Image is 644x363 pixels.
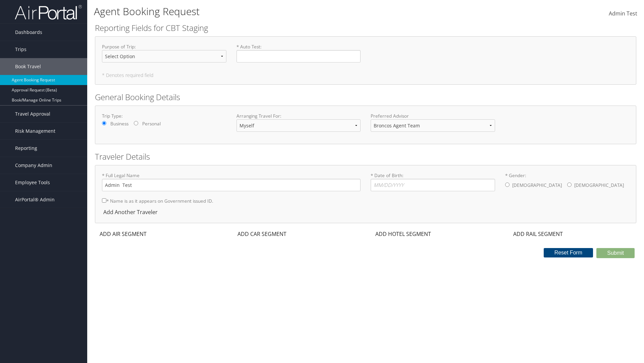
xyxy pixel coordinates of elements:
[371,230,434,238] div: ADD HOTEL SEGMENT
[95,151,636,162] h2: Traveler Details
[236,50,361,63] input: * Auto Test:
[15,174,50,191] span: Employee Tools
[94,4,456,18] h1: Agent Booking Request
[544,248,593,257] button: Reset Form
[567,183,572,187] input: * Gender:[DEMOGRAPHIC_DATA][DEMOGRAPHIC_DATA]
[102,113,226,119] label: Trip Type:
[236,43,361,63] label: * Auto Test :
[15,123,55,139] span: Risk Management
[574,179,624,192] label: [DEMOGRAPHIC_DATA]
[15,157,52,174] span: Company Admin
[371,172,495,191] label: * Date of Birth:
[609,10,637,17] span: Admin Test
[142,120,161,127] label: Personal
[102,172,361,191] label: * Full Legal Name
[512,179,562,192] label: [DEMOGRAPHIC_DATA]
[15,106,50,122] span: Travel Approval
[102,73,629,78] h5: * Denotes required field
[102,50,226,63] select: Purpose of Trip:
[609,3,637,24] a: Admin Test
[15,191,55,208] span: AirPortal® Admin
[102,208,161,216] div: Add Another Traveler
[15,4,82,20] img: airportal-logo.png
[233,230,290,238] div: ADD CAR SEGMENT
[371,113,495,119] label: Preferred Advisor
[15,58,41,75] span: Book Travel
[102,195,213,207] label: * Name is as it appears on Government issued ID.
[102,179,361,191] input: * Full Legal Name
[95,91,636,103] h2: General Booking Details
[505,183,509,187] input: * Gender:[DEMOGRAPHIC_DATA][DEMOGRAPHIC_DATA]
[95,230,150,238] div: ADD AIR SEGMENT
[95,22,636,34] h2: Reporting Fields for CBT Staging
[102,43,226,68] label: Purpose of Trip :
[15,41,26,58] span: Trips
[15,24,42,41] span: Dashboards
[505,172,630,192] label: * Gender:
[102,198,106,203] input: * Name is as it appears on Government issued ID.
[110,120,128,127] label: Business
[236,113,361,119] label: Arranging Travel For:
[508,230,566,238] div: ADD RAIL SEGMENT
[596,248,635,258] button: Submit
[15,140,37,157] span: Reporting
[371,179,495,191] input: * Date of Birth:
